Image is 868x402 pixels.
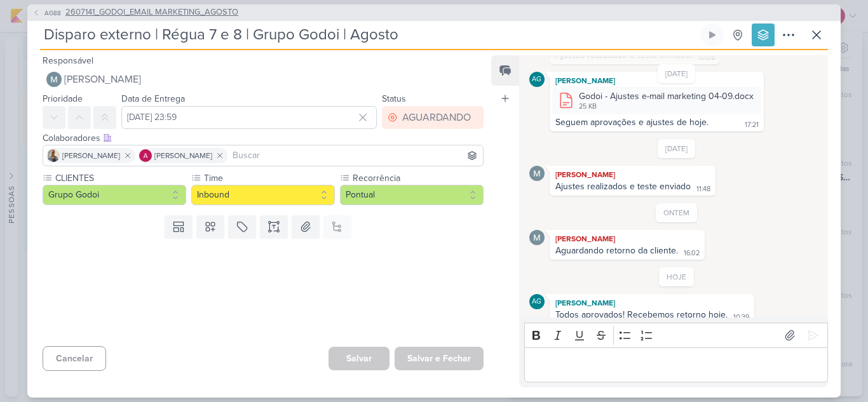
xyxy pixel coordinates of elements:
label: Status [382,93,406,104]
div: AGUARDANDO [402,110,471,125]
span: [PERSON_NAME] [154,150,212,161]
label: Time [203,171,335,185]
div: 16:02 [684,248,700,258]
img: Iara Santos [47,149,60,162]
div: [PERSON_NAME] [552,232,702,245]
span: [PERSON_NAME] [64,72,141,87]
img: Mariana Amorim [46,72,62,87]
div: Todos aprovados! Recebemos retorno hoje. [555,309,728,320]
input: Kard Sem Título [40,23,698,46]
div: Ligar relógio [707,30,717,40]
div: Godoi - Ajustes e-mail marketing 04-09.docx [579,90,754,103]
div: [PERSON_NAME] [552,168,713,181]
div: Aline Gimenez Graciano [529,294,545,309]
label: Data de Entrega [121,93,185,104]
div: Ajustes realizados e teste enviado [555,181,691,192]
label: Prioridade [43,93,83,104]
label: Recorrência [351,171,484,185]
div: Seguem aprovações e ajustes de hoje. [555,117,709,128]
button: Inbound [191,185,335,205]
div: 10:39 [733,312,749,323]
div: Godoi - Ajustes e-mail marketing 04-09.docx [552,87,761,114]
label: CLIENTES [54,171,186,185]
div: [PERSON_NAME] [552,297,752,309]
span: [PERSON_NAME] [62,150,120,161]
input: Select a date [121,106,377,129]
button: AGUARDANDO [382,106,484,129]
div: Editor toolbar [524,323,828,347]
input: Buscar [230,148,480,163]
div: Aline Gimenez Graciano [529,72,545,87]
div: Editor editing area: main [524,347,828,382]
button: Pontual [340,185,484,205]
img: Alessandra Gomes [139,149,152,162]
img: Mariana Amorim [529,230,545,245]
label: Responsável [43,55,93,66]
button: Grupo Godoi [43,185,186,205]
p: AG [532,298,541,305]
button: Cancelar [43,346,106,371]
div: 11:48 [696,184,710,194]
div: 10:08 [698,53,715,63]
button: [PERSON_NAME] [43,68,484,91]
div: Aguardando retorno da cliente. [555,245,678,256]
img: Mariana Amorim [529,166,545,181]
div: Colaboradores [43,131,484,145]
p: AG [532,76,541,83]
div: 25 KB [579,102,754,112]
div: [PERSON_NAME] [552,74,761,87]
div: 17:21 [745,120,759,130]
